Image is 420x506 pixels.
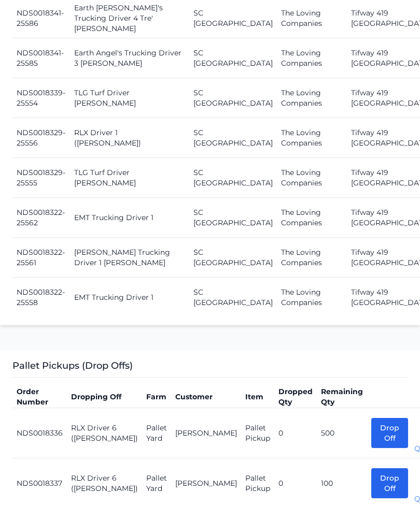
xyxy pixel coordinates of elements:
[142,386,171,409] th: Farm
[12,238,70,278] td: NDS0018322-25561
[277,278,347,318] td: The Loving Companies
[189,119,277,158] td: SC [GEOGRAPHIC_DATA]
[277,158,347,198] td: The Loving Companies
[241,409,274,459] td: Pallet Pickup
[189,278,277,318] td: SC [GEOGRAPHIC_DATA]
[189,238,277,278] td: SC [GEOGRAPHIC_DATA]
[171,409,241,459] td: [PERSON_NAME]
[70,158,189,198] td: TLG Turf Driver [PERSON_NAME]
[12,359,408,378] h3: Pallet Pickups (Drop Offs)
[277,238,347,278] td: The Loving Companies
[67,409,142,459] td: RLX Driver 6 ([PERSON_NAME])
[70,278,189,318] td: EMT Trucking Driver 1
[12,119,70,158] td: NDS0018329-25556
[274,409,317,459] td: 0
[12,158,70,198] td: NDS0018329-25555
[142,409,171,459] td: Pallet Yard
[277,119,347,158] td: The Loving Companies
[70,238,189,278] td: [PERSON_NAME] Trucking Driver 1 [PERSON_NAME]
[277,39,347,79] td: The Loving Companies
[12,409,67,459] td: NDS0018336
[12,278,70,318] td: NDS0018322-25558
[371,418,408,449] button: Drop Off
[189,198,277,238] td: SC [GEOGRAPHIC_DATA]
[70,39,189,79] td: Earth Angel's Trucking Driver 3 [PERSON_NAME]
[70,198,189,238] td: EMT Trucking Driver 1
[70,119,189,158] td: RLX Driver 1 ([PERSON_NAME])
[67,386,142,409] th: Dropping Off
[189,39,277,79] td: SC [GEOGRAPHIC_DATA]
[277,79,347,119] td: The Loving Companies
[317,409,367,459] td: 500
[12,386,67,409] th: Order Number
[171,386,241,409] th: Customer
[371,469,408,499] button: Drop Off
[12,39,70,79] td: NDS0018341-25585
[317,386,367,409] th: Remaining Qty
[274,386,317,409] th: Dropped Qty
[189,79,277,119] td: SC [GEOGRAPHIC_DATA]
[12,198,70,238] td: NDS0018322-25562
[241,386,274,409] th: Item
[189,158,277,198] td: SC [GEOGRAPHIC_DATA]
[70,79,189,119] td: TLG Turf Driver [PERSON_NAME]
[277,198,347,238] td: The Loving Companies
[12,79,70,119] td: NDS0018339-25554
